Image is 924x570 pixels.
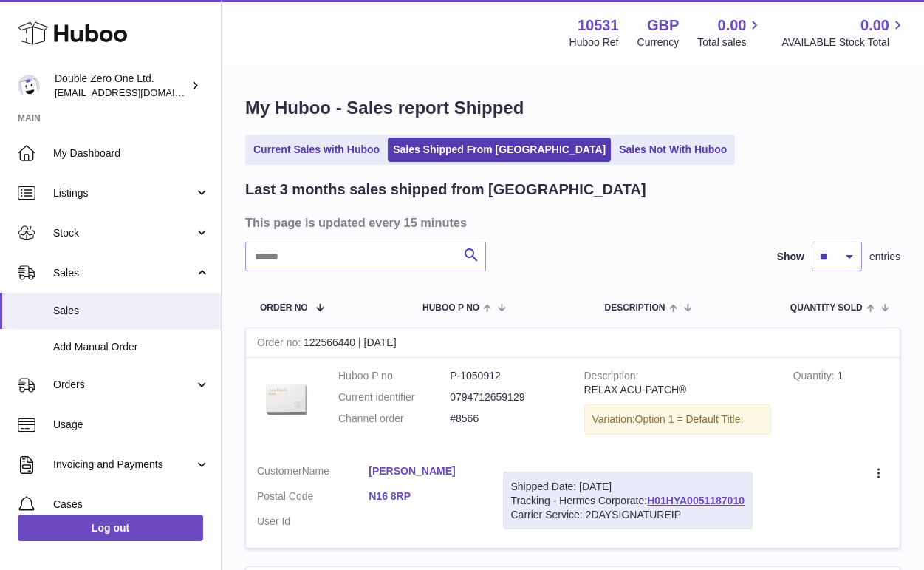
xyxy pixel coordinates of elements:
strong: Order no [257,336,304,352]
a: H01HYA0051187010 [647,495,745,506]
span: Customer [257,465,302,477]
span: Description [604,303,665,313]
a: N16 8RP [369,489,480,503]
span: Invoicing and Payments [53,458,194,472]
a: [PERSON_NAME] [369,464,480,478]
span: Total sales [697,35,763,50]
span: Order No [260,303,308,313]
span: AVAILABLE Stock Total [781,35,906,50]
div: RELAX ACU-PATCH® [584,383,771,397]
div: 122566440 | [DATE] [246,328,900,358]
span: Listings [53,186,194,200]
span: Add Manual Order [53,340,210,354]
div: Tracking - Hermes Corporate: [503,472,753,530]
dt: Current identifier [338,390,450,404]
span: Sales [53,266,194,280]
span: entries [869,250,900,264]
td: 1 [782,358,900,453]
h3: This page is updated every 15 minutes [245,214,897,231]
a: Current Sales with Huboo [248,138,385,162]
label: Show [777,250,804,264]
img: hello@001skincare.com [18,75,40,97]
div: Carrier Service: 2DAYSIGNATUREIP [511,508,745,522]
span: Option 1 = Default Title; [635,413,744,425]
dt: Channel order [338,412,450,426]
div: Shipped Date: [DATE] [511,480,745,494]
span: Usage [53,418,210,432]
strong: GBP [647,16,679,35]
dt: Huboo P no [338,369,450,383]
div: Double Zero One Ltd. [55,72,188,100]
strong: Description [584,370,639,385]
span: Stock [53,226,194,240]
a: Sales Not With Huboo [614,138,732,162]
strong: 10531 [578,16,619,35]
span: Sales [53,304,210,318]
img: 001-London-Acu-Patch-Relax-01.jpg [257,369,316,428]
span: Cases [53,498,210,512]
dd: #8566 [450,412,561,426]
a: 0.00 AVAILABLE Stock Total [781,16,906,50]
div: Variation: [584,404,771,435]
span: Huboo P no [422,303,479,313]
dt: Postal Code [257,489,369,507]
h2: Last 3 months sales shipped from [GEOGRAPHIC_DATA] [245,180,646,200]
div: Currency [637,35,680,50]
span: [EMAIL_ADDRESS][DOMAIN_NAME] [55,86,217,98]
strong: Quantity [793,370,838,385]
a: Sales Shipped From [GEOGRAPHIC_DATA] [388,138,611,162]
span: Quantity Sold [790,303,863,313]
span: My Dashboard [53,146,210,160]
span: Orders [53,378,194,392]
h1: My Huboo - Sales report Shipped [245,96,900,120]
div: Huboo Ref [569,35,619,50]
span: 0.00 [718,16,747,35]
a: 0.00 Total sales [697,16,763,50]
dt: Name [257,464,369,482]
span: 0.00 [860,16,889,35]
dd: 0794712659129 [450,390,561,404]
a: Log out [18,515,203,541]
dt: User Id [257,515,369,529]
dd: P-1050912 [450,369,561,383]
